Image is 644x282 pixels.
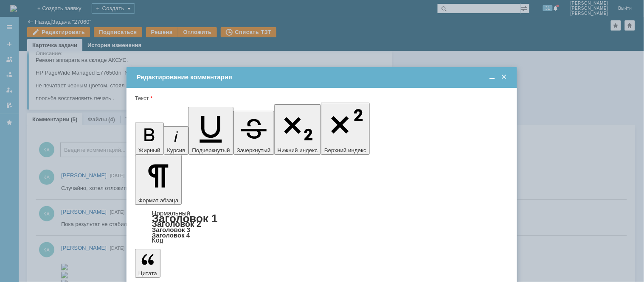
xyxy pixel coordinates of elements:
[137,73,509,81] div: Редактирование комментария
[488,73,497,81] span: Свернуть (Ctrl + M)
[152,212,218,225] a: Заголовок 1
[152,219,201,229] a: Заголовок 2
[138,147,160,154] span: Жирный
[135,155,182,205] button: Формат абзаца
[237,147,271,154] span: Зачеркнутый
[274,104,321,155] button: Нижний индекс
[152,237,163,244] a: Код
[500,73,509,81] span: Закрыть
[188,107,233,155] button: Подчеркнутый
[278,147,318,154] span: Нижний индекс
[192,147,230,154] span: Подчеркнутый
[167,147,186,154] span: Курсив
[135,249,160,278] button: Цитата
[233,111,274,155] button: Зачеркнутый
[152,209,190,217] a: Нормальный
[152,232,190,239] a: Заголовок 4
[138,197,178,204] span: Формат абзаца
[324,147,366,154] span: Верхний индекс
[135,95,507,101] div: Текст
[152,226,190,233] a: Заголовок 3
[135,123,164,155] button: Жирный
[138,270,157,276] span: Цитата
[164,126,189,155] button: Курсив
[321,103,370,155] button: Верхний индекс
[135,210,509,243] div: Формат абзаца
